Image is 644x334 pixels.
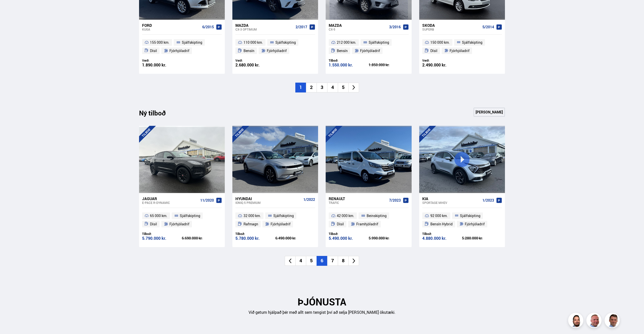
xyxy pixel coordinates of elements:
[369,236,409,240] div: 5.990.000 kr.
[139,193,225,247] a: Jaguar E-Pace R-DYNAMIC 11/2020 65 000 km. Sjálfskipting Dísil Fjórhjóladrif Tilboð: 5.790.000 kr...
[142,201,198,204] div: E-Pace R-DYNAMIC
[295,83,306,92] li: 1
[317,256,327,266] li: 6
[327,83,338,92] li: 4
[367,213,387,219] span: Beinskipting
[275,39,296,45] span: Sjálfskipting
[329,63,369,67] div: 1.550.000 kr.
[142,63,182,67] div: 1.890.000 kr.
[317,83,327,92] li: 3
[150,48,157,54] span: Dísil
[235,59,275,62] div: Verð:
[419,20,505,74] a: Skoda Superb 5/2014 150 000 km. Sjálfskipting Dísil Fjórhjóladrif Verð: 2.490.000 kr.
[326,20,411,74] a: Mazda CX-5 3/2016 212 000 km. Sjálfskipting Bensín Fjórhjóladrif Tilboð: 1.550.000 kr. 1.850.000 kr.
[139,109,174,120] div: Ný tilboð
[337,48,348,54] span: Bensín
[482,198,494,202] span: 1/2023
[422,232,462,236] div: Tilboð:
[139,309,505,315] p: Við getum hjálpað þér með allt sem tengist því að selja [PERSON_NAME] ökutæki.
[235,63,275,67] div: 2.680.000 kr.
[422,59,462,62] div: Verð:
[329,196,387,201] div: Renault
[243,39,263,45] span: 110 000 km.
[450,48,470,54] span: Fjórhjóladrif
[422,201,480,204] div: Sportage MHEV
[430,39,450,45] span: 150 000 km.
[202,25,214,29] span: 6/2015
[462,236,502,240] div: 5.280.000 kr.
[360,48,380,54] span: Fjórhjóladrif
[474,108,505,117] a: [PERSON_NAME]
[329,23,387,28] div: Mazda
[182,236,222,240] div: 6.690.000 kr.
[329,232,369,236] div: Tilboð:
[139,20,225,74] a: Ford Kuga 6/2015 155 000 km. Sjálfskipting Dísil Fjórhjóladrif Verð: 1.890.000 kr.
[235,201,301,204] div: IONIQ 5 PREMIUM
[465,221,485,227] span: Fjórhjóladrif
[329,236,369,241] div: 5.490.000 kr.
[430,221,453,227] span: Bensín Hybrid
[169,48,189,54] span: Fjórhjóladrif
[235,28,294,31] div: CX-3 OPTIMUM
[337,221,344,227] span: Dísil
[422,23,480,28] div: Skoda
[369,63,409,67] div: 1.850.000 kr.
[329,201,387,204] div: Trafic
[139,296,505,307] h2: ÞJÓNUSTA
[422,28,480,31] div: Superb
[232,20,318,74] a: Mazda CX-3 OPTIMUM 2/2017 110 000 km. Sjálfskipting Bensín Fjórhjóladrif Verð: 2.680.000 kr.
[235,23,294,28] div: Mazda
[271,221,291,227] span: Fjórhjóladrif
[569,314,584,329] img: nhp88E3Fdnt1Opn2.png
[306,256,317,266] li: 5
[389,198,401,202] span: 7/2023
[235,232,275,236] div: Tilboð:
[235,236,275,241] div: 5.780.000 kr.
[150,221,157,227] span: Dísil
[150,213,167,219] span: 65 000 km.
[482,25,494,29] span: 5/2014
[329,28,387,31] div: CX-5
[587,314,602,329] img: siFngHWaQ9KaOqBr.png
[169,221,189,227] span: Fjórhjóladrif
[273,213,294,219] span: Sjálfskipting
[142,28,200,31] div: Kuga
[430,213,448,219] span: 92 000 km.
[430,48,437,54] span: Dísil
[142,23,200,28] div: Ford
[327,256,338,266] li: 7
[243,221,258,227] span: Rafmagn
[605,314,620,329] img: FbJEzSuNWCJXmdc-.webp
[232,193,318,247] a: Hyundai IONIQ 5 PREMIUM 1/2022 32 000 km. Sjálfskipting Rafmagn Fjórhjóladrif Tilboð: 5.780.000 k...
[142,232,182,236] div: Tilboð:
[369,39,389,45] span: Sjálfskipting
[4,2,19,17] button: Opna LiveChat spjallviðmót
[303,198,315,202] span: 1/2022
[338,83,348,92] li: 5
[275,236,315,240] div: 6.490.000 kr.
[422,63,462,67] div: 2.490.000 kr.
[150,39,169,45] span: 155 000 km.
[337,39,356,45] span: 212 000 km.
[422,196,480,201] div: Kia
[337,213,354,219] span: 42 000 km.
[235,196,301,201] div: Hyundai
[267,48,287,54] span: Fjórhjóladrif
[296,25,307,29] span: 2/2017
[243,48,254,54] span: Bensín
[329,59,369,62] div: Tilboð:
[422,236,462,241] div: 4.880.000 kr.
[389,25,401,29] span: 3/2016
[306,83,317,92] li: 2
[142,236,182,241] div: 5.790.000 kr.
[462,39,482,45] span: Sjálfskipting
[200,198,214,202] span: 11/2020
[182,39,202,45] span: Sjálfskipting
[326,193,411,247] a: Renault Trafic 7/2023 42 000 km. Beinskipting Dísil Framhjóladrif Tilboð: 5.490.000 kr. 5.990.000...
[142,59,182,62] div: Verð:
[243,213,261,219] span: 32 000 km.
[419,193,505,247] a: Kia Sportage MHEV 1/2023 92 000 km. Sjálfskipting Bensín Hybrid Fjórhjóladrif Tilboð: 4.880.000 k...
[180,213,200,219] span: Sjálfskipting
[142,196,198,201] div: Jaguar
[356,221,378,227] span: Framhjóladrif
